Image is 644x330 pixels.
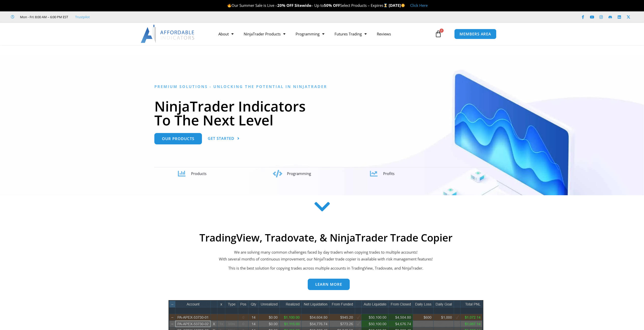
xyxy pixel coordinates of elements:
[162,137,194,141] span: Our Products
[329,28,372,40] a: Futures Trading
[141,25,195,43] img: LogoAI | Affordable Indicators – NinjaTrader
[154,84,490,89] h6: Premium Solutions - Unlocking the Potential in NinjaTrader
[75,14,90,20] a: Trustpilot
[372,28,396,40] a: Reviews
[315,282,342,286] span: Learn more
[389,3,405,8] strong: [DATE]
[460,32,491,36] span: MEMBERS AREA
[164,249,488,263] p: We are solving many common challenges faced by day traders when copying trades to multiple accoun...
[213,28,239,40] a: About
[454,29,496,39] a: MEMBERS AREA
[401,4,405,7] img: 🌞
[295,3,311,8] strong: Sitewide
[164,265,488,272] p: This is the best solution for copying trades across multiple accounts in TradingView, Tradovate, ...
[208,137,234,140] span: Get Started
[440,29,444,33] span: 0
[191,171,206,176] span: Products
[383,171,394,176] span: Profits
[287,171,311,176] span: Programming
[227,3,389,8] span: Our Summer Sale is Live – – Up to Select Products – Expires
[410,3,428,8] a: Click Here
[290,28,329,40] a: Programming
[384,4,387,7] img: ⌛
[308,279,350,290] a: Learn more
[277,3,294,8] strong: 20% OFF
[239,28,290,40] a: NinjaTrader Products
[213,28,433,40] nav: Menu
[164,232,488,244] h2: TradingView, Tradovate, & NinjaTrader Trade Copier
[208,133,240,144] a: Get Started
[427,27,449,41] a: 0
[154,99,490,127] h1: NinjaTrader Indicators To The Next Level
[19,14,68,20] span: Mon - Fri: 8:00 AM – 6:00 PM EST
[324,3,340,8] strong: 50% OFF
[154,133,202,144] a: Our Products
[227,4,231,7] img: 🔥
